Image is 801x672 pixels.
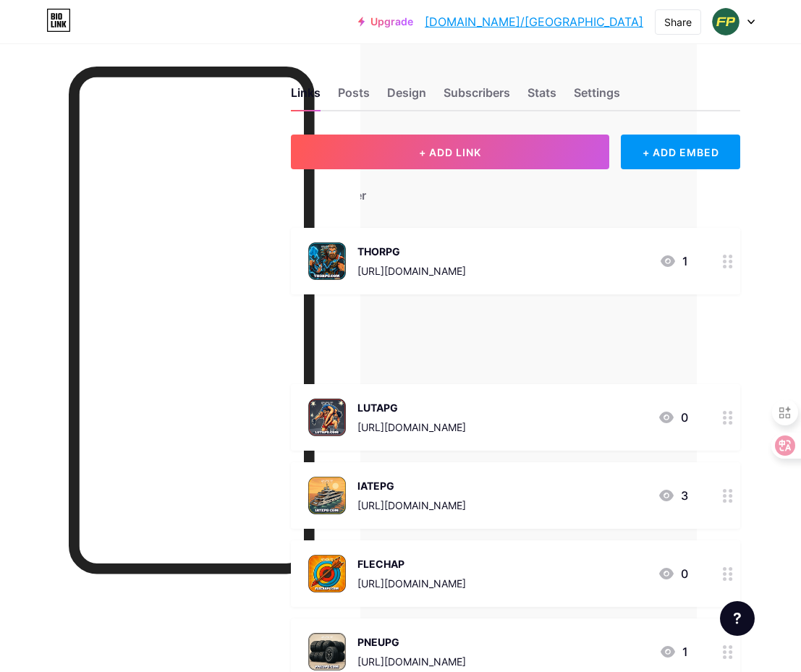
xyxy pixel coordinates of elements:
[291,135,609,169] button: + ADD LINK
[357,556,466,571] div: FLECHAP
[527,84,556,110] div: Stats
[357,400,466,415] div: LUTAPG
[658,565,688,582] div: 0
[659,643,688,660] div: 1
[358,16,413,27] a: Upgrade
[357,478,466,493] div: IATEPG
[357,654,466,669] div: [URL][DOMAIN_NAME]
[357,498,466,513] div: [URL][DOMAIN_NAME]
[357,634,466,650] div: PNEUPG
[574,84,620,110] div: Settings
[357,244,466,259] div: THORPG
[357,420,466,435] div: [URL][DOMAIN_NAME]
[308,242,346,280] img: THORPG
[291,84,321,110] div: Links
[338,84,370,110] div: Posts
[659,252,688,270] div: 1
[712,8,739,35] img: xin an
[308,399,346,436] img: LUTAPG
[308,477,346,514] img: IATEPG
[308,555,346,592] img: FLECHAP
[425,13,643,30] a: [DOMAIN_NAME]/[GEOGRAPHIC_DATA]
[387,84,426,110] div: Design
[658,409,688,426] div: 0
[444,84,510,110] div: Subscribers
[357,263,466,278] div: [URL][DOMAIN_NAME]
[658,487,688,504] div: 3
[621,135,740,169] div: + ADD EMBED
[357,576,466,591] div: [URL][DOMAIN_NAME]
[419,146,481,158] span: + ADD LINK
[664,14,692,30] div: Share
[308,633,346,671] img: PNEUPG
